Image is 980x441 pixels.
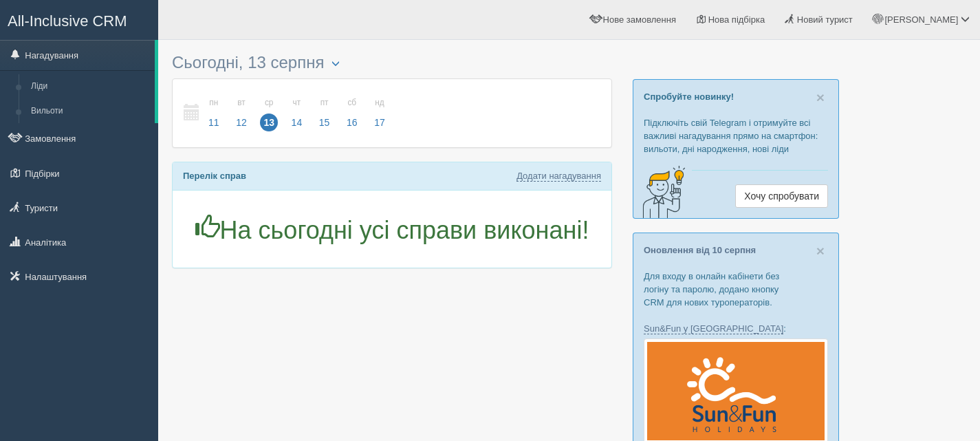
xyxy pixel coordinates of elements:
button: Close [816,244,825,258]
span: Нове замовлення [603,14,676,25]
small: вт [232,97,250,109]
b: Перелік справ [183,171,246,181]
a: Вильоти [25,99,155,124]
h1: На сьогодні усі справи виконані! [183,215,601,244]
span: Нова підбірка [708,14,765,25]
span: × [816,89,825,105]
span: × [816,243,825,259]
a: Ліди [25,74,155,99]
p: : [644,322,828,335]
img: creative-idea-2907357.png [633,164,688,219]
a: Sun&Fun у [GEOGRAPHIC_DATA] [644,323,783,334]
a: чт 14 [284,89,310,137]
a: вт 12 [228,89,254,137]
a: ср 13 [256,89,282,137]
p: Підключіть свій Telegram і отримуйте всі важливі нагадування прямо на смартфон: вильоти, дні наро... [644,116,828,155]
a: пт 15 [312,89,338,137]
span: 11 [205,114,223,131]
a: пн 11 [201,89,227,137]
span: [PERSON_NAME] [884,14,958,25]
p: Спробуйте новинку! [644,90,828,103]
small: пн [205,97,223,109]
small: нд [371,97,389,109]
span: 15 [316,114,334,131]
span: All-Inclusive CRM [8,12,127,30]
small: ср [260,97,278,109]
a: All-Inclusive CRM [1,1,157,39]
span: 17 [371,114,389,131]
a: нд 17 [367,89,389,137]
span: Новий турист [797,14,853,25]
a: Додати нагадування [516,171,601,182]
h3: Сьогодні, 13 серпня [172,54,612,72]
span: 12 [232,114,250,131]
button: Close [816,90,825,105]
small: сб [343,97,361,109]
span: 16 [343,114,361,131]
span: 14 [288,114,306,131]
span: 13 [260,114,278,131]
small: пт [316,97,334,109]
p: Для входу в онлайн кабінети без логіну та паролю, додано кнопку CRM для нових туроператорів. [644,270,828,309]
a: сб 16 [339,89,365,137]
a: Хочу спробувати [735,184,828,208]
small: чт [288,97,306,109]
a: Оновлення від 10 серпня [644,245,756,255]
